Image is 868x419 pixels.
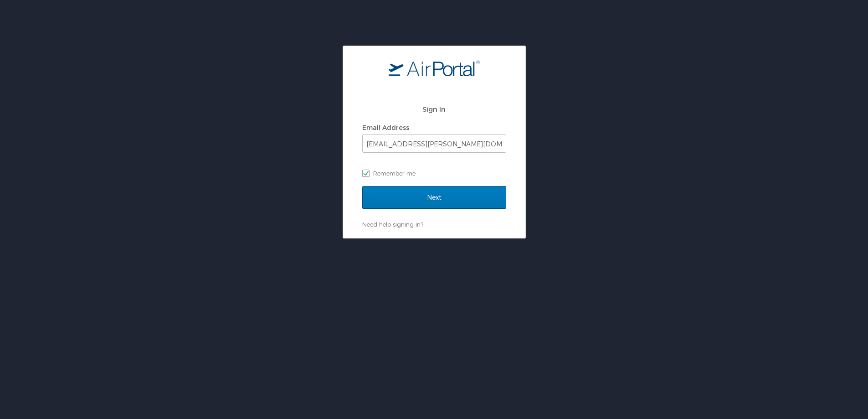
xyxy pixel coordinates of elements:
label: Email Address [362,124,409,131]
img: logo [389,60,480,76]
h2: Sign In [362,104,506,114]
label: Remember me [362,166,506,180]
input: Next [362,186,506,209]
a: Need help signing in? [362,221,423,228]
